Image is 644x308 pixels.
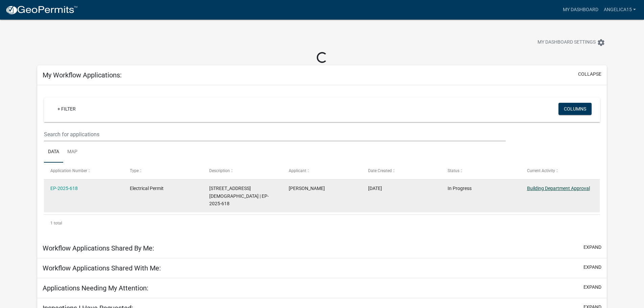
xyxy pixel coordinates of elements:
input: Search for applications [44,127,505,141]
h5: Applications Needing My Attention: [43,284,148,292]
div: 1 total [44,215,600,232]
span: Angelica Martinez [289,186,325,191]
datatable-header-cell: Date Created [362,163,441,179]
a: My Dashboard [560,3,601,16]
span: Electrical Permit [130,186,164,191]
a: Building Department Approval [527,186,590,191]
button: expand [583,244,601,251]
a: + Filter [52,103,81,115]
span: My Dashboard Settings [538,39,596,47]
span: Description [209,168,230,173]
span: Status [448,168,459,173]
datatable-header-cell: Current Activity [520,163,600,179]
button: Columns [558,103,592,115]
datatable-header-cell: Status [441,163,520,179]
datatable-header-cell: Type [123,163,203,179]
button: expand [583,284,601,291]
button: collapse [578,71,601,78]
a: Data [44,141,63,163]
span: Date Created [368,168,392,173]
datatable-header-cell: Application Number [44,163,123,179]
a: Map [63,141,81,163]
h5: Workflow Applications Shared With Me: [43,264,161,272]
button: expand [583,264,601,271]
button: My Dashboard Settingssettings [532,36,611,49]
a: Angelica15 [601,3,639,16]
datatable-header-cell: Applicant [282,163,362,179]
h5: My Workflow Applications: [43,71,122,79]
span: 09/30/2025 [368,186,382,191]
datatable-header-cell: Description [203,163,282,179]
i: settings [597,39,605,47]
span: Type [130,168,139,173]
div: collapse [37,85,607,238]
span: In Progress [448,186,472,191]
span: Applicant [289,168,306,173]
a: EP-2025-618 [50,186,78,191]
span: 1310 N OLIVE CHURCH RD | EP-2025-618 [209,186,269,207]
span: Current Activity [527,168,555,173]
span: Application Number [50,168,87,173]
h5: Workflow Applications Shared By Me: [43,244,154,252]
